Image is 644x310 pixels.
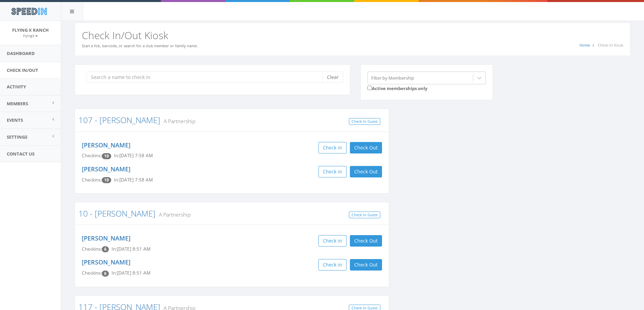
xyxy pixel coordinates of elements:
[323,72,343,83] button: Clear
[82,141,130,149] a: [PERSON_NAME]
[350,142,382,153] button: Check Out
[371,75,414,81] div: Filter by Membership
[350,235,382,247] button: Check Out
[7,101,28,107] span: Members
[82,258,130,266] a: [PERSON_NAME]
[82,246,102,252] span: Checkins:
[367,86,372,90] input: Active memberships only
[156,211,191,218] small: A Partnership
[12,27,49,33] span: Flying X Ranch
[82,234,130,242] a: [PERSON_NAME]
[82,165,130,173] a: [PERSON_NAME]
[350,259,382,271] button: Check Out
[23,32,38,38] a: FlyingX
[349,212,380,219] a: Check In Guest
[112,246,150,252] span: In: [DATE] 8:51 AM
[82,270,102,276] span: Checkins:
[349,118,380,125] a: Check In Guest
[114,177,153,183] span: In: [DATE] 7:58 AM
[102,246,109,252] span: Checkin count
[102,271,109,277] span: Checkin count
[23,33,38,38] small: FlyingX
[82,43,198,48] small: Scan a fob, barcode, or search for a club member or family name.
[367,84,427,92] label: Active memberships only
[7,134,27,140] span: Settings
[7,117,23,123] span: Events
[160,117,195,125] small: A Partnership
[598,43,623,48] span: Check-In Kiosk
[102,177,111,183] span: Checkin count
[82,30,623,41] h2: Check In/Out Kiosk
[78,114,160,125] a: 107 - [PERSON_NAME]
[318,166,347,177] button: Check in
[82,152,102,159] span: Checkins:
[318,259,347,271] button: Check in
[82,177,102,183] span: Checkins:
[102,153,111,159] span: Checkin count
[8,5,50,18] img: speedin_logo.png
[114,152,153,159] span: In: [DATE] 7:58 AM
[350,166,382,177] button: Check Out
[579,43,590,48] a: Home
[7,151,34,157] span: Contact Us
[78,208,156,219] a: 10 - [PERSON_NAME]
[112,270,150,276] span: In: [DATE] 8:51 AM
[318,142,347,153] button: Check in
[318,235,347,247] button: Check in
[87,72,328,83] input: Search a name to check in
